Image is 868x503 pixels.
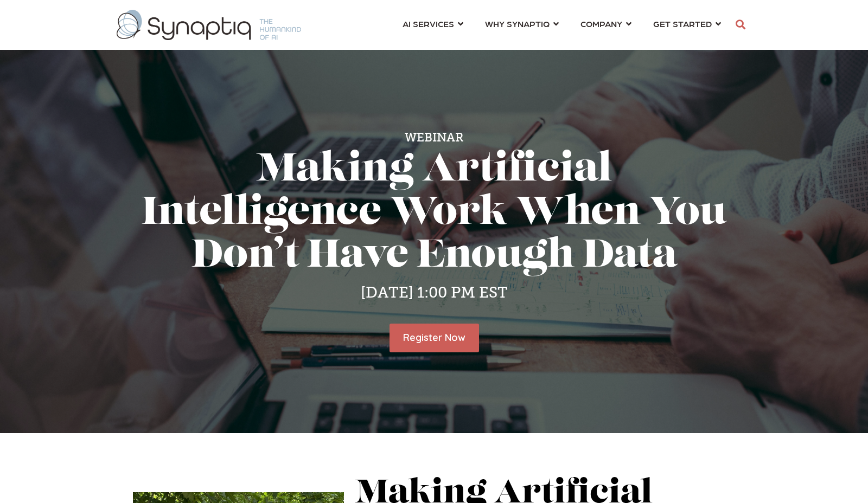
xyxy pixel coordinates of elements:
span: WHY SYNAPTIQ [485,16,550,31]
a: Register Now [390,324,479,352]
a: AI SERVICES [403,14,463,34]
a: GET STARTED [653,14,721,34]
span: AI SERVICES [403,16,454,31]
span: COMPANY [580,16,622,31]
img: synaptiq logo-1 [117,10,301,40]
h4: [DATE] 1:00 PM EST [133,283,735,302]
a: COMPANY [580,14,631,34]
nav: menu [392,5,732,44]
h1: Making Artificial Intelligence Work When You Don’t Have Enough Data [133,150,735,279]
h5: Webinar [133,131,735,145]
span: GET STARTED [653,16,712,31]
a: WHY SYNAPTIQ [485,14,559,34]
